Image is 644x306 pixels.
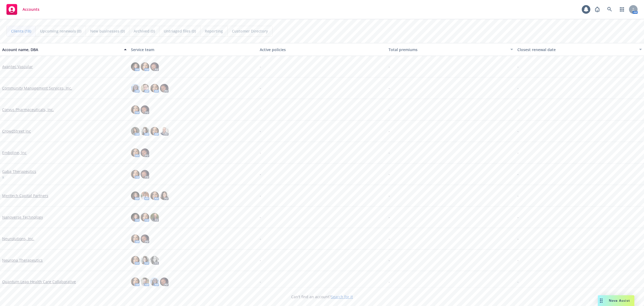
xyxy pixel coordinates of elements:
[389,257,390,263] span: -
[141,148,149,157] img: photo
[2,107,54,112] a: Corvus Pharmaceuticals, Inc.
[389,128,390,134] span: -
[150,277,159,286] img: photo
[131,62,140,71] img: photo
[2,236,34,241] a: Neurolutions, Inc.
[141,105,149,114] img: photo
[260,236,261,241] span: -
[131,84,140,92] img: photo
[2,279,76,284] a: Quantum Leap Health Care Collaborative
[260,214,261,220] span: -
[131,277,140,286] img: photo
[131,105,140,114] img: photo
[131,148,140,157] img: photo
[164,28,196,34] span: Untriaged files (0)
[260,279,261,284] span: -
[232,28,268,34] span: Customer Directory
[260,150,261,155] span: -
[260,85,261,91] span: -
[517,236,519,241] span: -
[609,298,630,303] span: Nova Assist
[2,150,27,155] a: Emboline, Inc
[2,64,33,69] a: Avantec Vascular
[141,213,149,222] img: photo
[150,256,159,265] img: photo
[258,43,386,56] button: Active policies
[617,4,627,15] a: Switch app
[150,191,159,200] img: photo
[131,213,140,222] img: photo
[517,257,519,263] span: -
[11,28,31,34] span: Clients (18)
[2,128,31,134] a: CrowdStreet Inc
[517,193,519,198] span: -
[150,84,159,92] img: photo
[2,214,43,220] a: Nanoverse Technology
[23,7,39,12] span: Accounts
[598,295,605,306] div: Drag to move
[260,107,261,112] span: -
[160,84,169,92] img: photo
[517,64,519,69] span: -
[517,171,519,177] span: -
[150,127,159,136] img: photo
[2,169,36,174] a: Gaba Therapeutics
[598,295,634,306] button: Nova Assist
[260,47,384,52] div: Active policies
[389,107,390,112] span: -
[260,171,261,177] span: -
[260,64,261,69] span: -
[517,107,519,112] span: -
[4,2,42,17] a: Accounts
[131,127,140,136] img: photo
[160,127,169,136] img: photo
[515,43,644,56] button: Closest renewal date
[386,43,515,56] button: Total premiums
[389,236,390,241] span: -
[141,256,149,265] img: photo
[141,84,149,92] img: photo
[517,150,519,155] span: -
[141,277,149,286] img: photo
[260,257,261,263] span: -
[141,62,149,71] img: photo
[389,171,390,177] span: -
[160,191,169,200] img: photo
[131,256,140,265] img: photo
[331,294,353,299] a: Search for it
[131,170,140,179] img: photo
[131,191,140,200] img: photo
[160,277,169,286] img: photo
[141,127,149,136] img: photo
[141,234,149,243] img: photo
[517,47,636,52] div: Closest renewal date
[2,174,4,180] span: x
[389,85,390,91] span: -
[134,28,155,34] span: Archived (0)
[260,128,261,134] span: -
[2,85,72,91] a: Community Management Services, Inc.
[205,28,223,34] span: Reporting
[2,193,48,198] a: Meritech Capital Partners
[517,279,519,284] span: -
[389,214,390,220] span: -
[592,4,603,15] a: Report a Bug
[131,234,140,243] img: photo
[389,64,390,69] span: -
[517,214,519,220] span: -
[40,28,81,34] span: Upcoming renewals (0)
[129,43,258,56] button: Service team
[141,170,149,179] img: photo
[291,294,353,300] span: Can't find an account?
[604,4,615,15] a: Search
[150,213,159,222] img: photo
[389,279,390,284] span: -
[2,47,121,52] div: Account name, DBA
[517,85,519,91] span: -
[389,47,507,52] div: Total premiums
[389,193,390,198] span: -
[2,257,43,263] a: Neurona Therapeutics
[131,47,255,52] div: Service team
[90,28,125,34] span: New businesses (0)
[150,62,159,71] img: photo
